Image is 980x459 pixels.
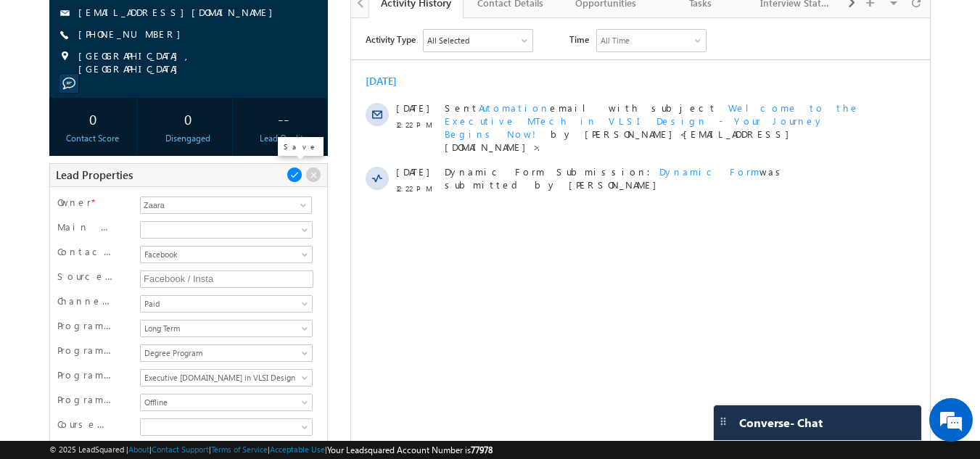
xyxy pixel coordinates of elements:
div: Chat with us now [75,76,244,95]
a: Executive [DOMAIN_NAME] in VLSI Design [140,369,313,386]
a: Facebook [140,246,313,263]
a: Terms of Service [211,444,268,454]
span: [GEOGRAPHIC_DATA], [GEOGRAPHIC_DATA] [78,49,303,75]
label: Channel [57,294,116,307]
div: All Time [250,16,279,29]
span: Long Term [141,322,308,335]
a: About [128,444,149,454]
div: Lead Quality [243,132,324,145]
a: Acceptable Use [270,444,325,454]
label: Main Stage [57,220,116,233]
div: by [PERSON_NAME]<[EMAIL_ADDRESS][DOMAIN_NAME]>. [94,83,517,134]
a: Long Term [140,320,313,337]
div: All Selected [73,12,181,33]
span: Welcome to the Executive MTech in VLSI Design - Your Journey Begins Now! [94,83,508,122]
label: Program Category [57,393,116,406]
span: Degree Program [141,347,308,360]
p: Save [284,141,318,152]
div: 0 [148,105,228,132]
input: Type to Search [140,197,312,214]
span: [DATE] [45,147,78,160]
span: Paid [141,297,308,310]
span: Dynamic Form [308,147,408,160]
span: Reply [518,91,535,106]
div: Contact Score [53,132,133,145]
a: Offline [140,394,313,411]
span: Sent email with subject [94,83,366,96]
span: Offline [141,396,308,409]
span: Automation [128,83,199,96]
label: Program Name [57,368,116,381]
div: Disengaged [148,132,228,145]
label: Contact Source [57,245,116,258]
input: Source Medium [140,270,313,288]
div: All Selected [76,16,118,29]
span: © 2025 LeadSquared | | | | | [49,443,493,457]
span: Your Leadsquared Account Number is [327,444,493,455]
label: Course Interested In [57,418,116,431]
span: Activity Type [15,11,65,33]
span: 77978 [471,444,493,455]
span: Executive [DOMAIN_NAME] in VLSI Design [141,371,308,384]
span: 12:22 PM [45,100,88,113]
label: Owner [57,196,91,209]
span: Dynamic Form Submission: was submitted by [PERSON_NAME] [94,147,517,173]
span: [DATE] [45,83,78,96]
img: d_60004797649_company_0_60004797649 [25,76,61,95]
span: Lead Properties [56,168,133,182]
div: -- [243,105,324,132]
textarea: Type your message and hit 'Enter' [19,134,265,344]
span: [PHONE_NUMBER] [78,28,188,42]
div: 0 [53,105,133,132]
a: Paid [140,295,313,313]
label: Program SubType [57,344,116,357]
a: [EMAIL_ADDRESS][DOMAIN_NAME] [78,6,280,18]
div: Minimize live chat window [238,7,273,42]
span: Time [218,11,238,33]
a: Show All Items [292,198,310,212]
label: Program Type [57,319,116,332]
span: 12:22 PM [45,164,88,177]
em: Start Chat [197,356,263,376]
img: carter-drag [717,415,729,427]
span: Converse - Chat [739,416,823,429]
div: [DATE] [15,57,62,70]
span: Facebook [141,248,308,261]
a: Contact Support [152,444,209,454]
label: Source Medium [57,270,116,283]
a: Degree Program [140,344,313,362]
